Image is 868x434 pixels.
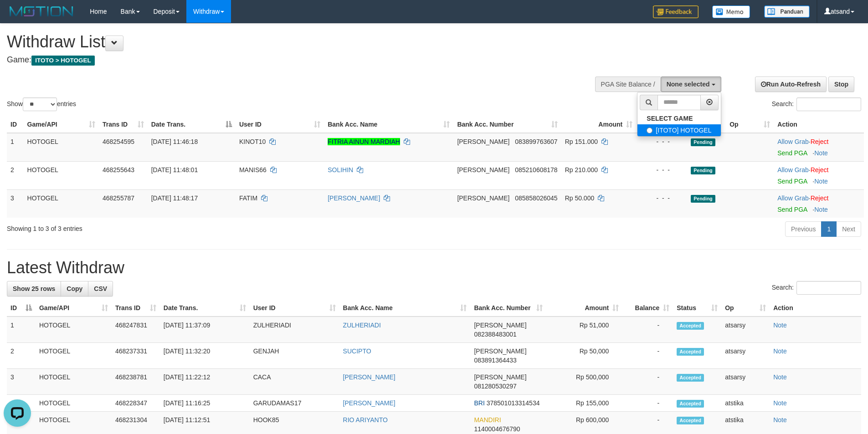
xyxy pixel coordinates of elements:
[777,166,808,174] a: Allow Grab
[777,178,807,185] a: Send PGA
[457,166,509,174] span: [PERSON_NAME]
[785,221,822,237] a: Previous
[777,138,810,145] span: ·
[23,97,57,111] select: Showentries
[112,317,160,343] td: 468247831
[343,399,395,407] a: [PERSON_NAME]
[457,194,509,202] span: [PERSON_NAME]
[565,166,598,174] span: Rp 210.000
[691,195,715,203] span: Pending
[94,285,107,292] span: CSV
[160,343,250,369] td: [DATE] 11:32:20
[673,300,721,317] th: Status: activate to sort column ascending
[474,383,516,390] span: Copy 081280530297 to clipboard
[148,116,236,133] th: Date Trans.: activate to sort column descending
[24,116,99,133] th: Game/API: activate to sort column ascending
[814,206,828,213] a: Note
[474,357,516,364] span: Copy 083891364433 to clipboard
[622,395,673,412] td: -
[36,369,112,395] td: HOTOGEL
[36,343,112,369] td: HOTOGEL
[236,116,324,133] th: User ID: activate to sort column ascending
[343,373,395,381] a: [PERSON_NAME]
[7,369,36,395] td: 3
[773,399,787,407] a: Note
[24,133,99,162] td: HOTOGEL
[667,81,710,88] span: None selected
[160,300,250,317] th: Date Trans.: activate to sort column ascending
[836,221,861,237] a: Next
[112,395,160,412] td: 468228347
[474,347,526,355] span: [PERSON_NAME]
[721,395,770,412] td: atstika
[24,189,99,218] td: HOTOGEL
[515,166,557,174] span: Copy 085210608178 to clipboard
[546,317,622,343] td: Rp 51,000
[796,281,861,295] input: Search:
[36,395,112,412] td: HOTOGEL
[7,161,24,189] td: 2
[112,300,160,317] th: Trans ID: activate to sort column ascending
[515,194,557,202] span: Copy 085858026045 to clipboard
[691,138,715,146] span: Pending
[773,347,787,355] a: Note
[777,138,808,145] a: Allow Grab
[24,161,99,189] td: HOTOGEL
[622,317,673,343] td: -
[160,369,250,395] td: [DATE] 11:22:12
[774,189,864,218] td: ·
[160,395,250,412] td: [DATE] 11:16:25
[774,161,864,189] td: ·
[7,300,36,317] th: ID: activate to sort column descending
[328,138,400,145] a: FITRIA AINUN MARDIAH
[770,300,861,317] th: Action
[487,399,540,407] span: Copy 378501013314534 to clipboard
[343,347,371,355] a: SUCIPTO
[828,77,854,92] a: Stop
[691,167,715,174] span: Pending
[457,138,509,145] span: [PERSON_NAME]
[653,5,699,18] img: Feedback.jpg
[721,369,770,395] td: atsarsy
[777,194,810,202] span: ·
[112,369,160,395] td: 468238781
[647,115,693,122] b: SELECT GAME
[67,285,82,292] span: Copy
[112,343,160,369] td: 468237331
[7,281,61,296] a: Show 25 rows
[250,300,339,317] th: User ID: activate to sort column ascending
[773,416,787,424] a: Note
[7,395,36,412] td: 4
[622,343,673,369] td: -
[239,194,257,202] span: FATIM
[36,317,112,343] td: HOTOGEL
[103,194,134,202] span: 468255787
[546,395,622,412] td: Rp 155,000
[7,259,861,277] h1: Latest Withdraw
[712,5,750,18] img: Button%20Memo.svg
[777,149,807,157] a: Send PGA
[546,343,622,369] td: Rp 50,000
[160,317,250,343] td: [DATE] 11:37:09
[151,194,198,202] span: [DATE] 11:48:17
[250,395,339,412] td: GARUDAMAS17
[7,317,36,343] td: 1
[328,194,380,202] a: [PERSON_NAME]
[811,138,829,145] a: Reject
[777,166,810,174] span: ·
[637,124,720,136] label: [ITOTO] HOTOGEL
[7,343,36,369] td: 2
[811,194,829,202] a: Reject
[239,138,266,145] span: KINOT10
[7,97,76,111] label: Show entries
[814,178,828,185] a: Note
[796,97,861,111] input: Search:
[565,138,598,145] span: Rp 151.000
[721,343,770,369] td: atsarsy
[773,373,787,381] a: Note
[324,116,453,133] th: Bank Acc. Name: activate to sort column ascending
[677,322,704,330] span: Accepted
[636,116,687,133] th: Balance
[565,194,595,202] span: Rp 50.000
[772,97,861,111] label: Search:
